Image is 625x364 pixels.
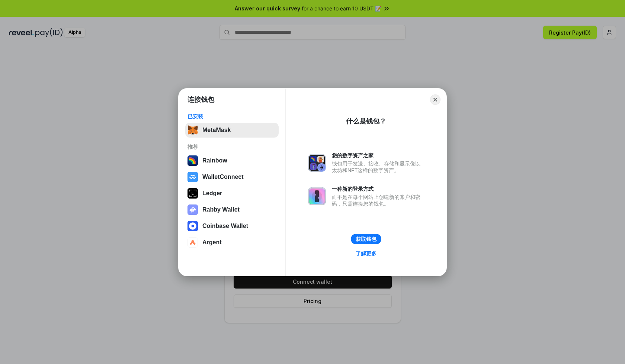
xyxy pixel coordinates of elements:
[346,117,386,126] div: 什么是钱包？
[187,155,198,166] img: svg+xml,%3Csvg%20width%3D%22120%22%20height%3D%22120%22%20viewBox%3D%220%200%20120%20120%22%20fil...
[185,186,279,201] button: Ledger
[332,186,424,192] div: 一种新的登录方式
[187,125,198,135] img: svg+xml,%3Csvg%20fill%3D%22none%22%20height%3D%2233%22%20viewBox%3D%220%200%2035%2033%22%20width%...
[332,152,424,159] div: 您的数字资产之家
[202,223,248,229] div: Coinbase Wallet
[187,237,198,248] img: svg+xml,%3Csvg%20width%3D%2228%22%20height%3D%2228%22%20viewBox%3D%220%200%2028%2028%22%20fill%3D...
[202,206,240,213] div: Rabby Wallet
[430,94,440,105] button: Close
[187,95,214,104] h1: 连接钱包
[202,190,222,197] div: Ledger
[185,170,279,184] button: WalletConnect
[202,174,244,180] div: WalletConnect
[351,234,381,244] button: 获取钱包
[308,187,326,205] img: svg+xml,%3Csvg%20xmlns%3D%22http%3A%2F%2Fwww.w3.org%2F2000%2Fsvg%22%20fill%3D%22none%22%20viewBox...
[332,194,424,207] div: 而不是在每个网站上创建新的账户和密码，只需连接您的钱包。
[202,127,231,133] div: MetaMask
[351,249,381,258] a: 了解更多
[185,123,279,138] button: MetaMask
[308,154,326,172] img: svg+xml,%3Csvg%20xmlns%3D%22http%3A%2F%2Fwww.w3.org%2F2000%2Fsvg%22%20fill%3D%22none%22%20viewBox...
[202,157,227,164] div: Rainbow
[187,172,198,182] img: svg+xml,%3Csvg%20width%3D%2228%22%20height%3D%2228%22%20viewBox%3D%220%200%2028%2028%22%20fill%3D...
[356,236,376,242] div: 获取钱包
[185,235,279,250] button: Argent
[187,204,198,215] img: svg+xml,%3Csvg%20xmlns%3D%22http%3A%2F%2Fwww.w3.org%2F2000%2Fsvg%22%20fill%3D%22none%22%20viewBox...
[185,219,279,233] button: Coinbase Wallet
[185,153,279,168] button: Rainbow
[187,188,198,199] img: svg+xml,%3Csvg%20xmlns%3D%22http%3A%2F%2Fwww.w3.org%2F2000%2Fsvg%22%20width%3D%2228%22%20height%3...
[202,239,222,246] div: Argent
[187,113,276,120] div: 已安装
[356,250,376,257] div: 了解更多
[185,202,279,217] button: Rabby Wallet
[187,144,276,150] div: 推荐
[332,160,424,174] div: 钱包用于发送、接收、存储和显示像以太坊和NFT这样的数字资产。
[187,221,198,231] img: svg+xml,%3Csvg%20width%3D%2228%22%20height%3D%2228%22%20viewBox%3D%220%200%2028%2028%22%20fill%3D...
